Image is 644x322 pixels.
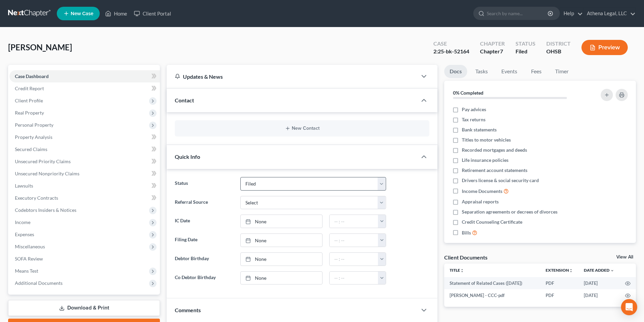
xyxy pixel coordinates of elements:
[462,188,502,195] span: Income Documents
[15,207,76,213] span: Codebtors Insiders & Notices
[453,90,483,96] strong: 0% Completed
[525,65,547,78] a: Fees
[241,253,322,266] a: None
[487,7,549,20] input: Search by name...
[15,268,38,274] span: Means Test
[330,272,378,284] input: -- : --
[462,116,485,123] span: Tax returns
[9,143,160,155] a: Secured Claims
[540,289,578,301] td: PDF
[500,48,503,54] span: 7
[330,215,378,228] input: -- : --
[470,65,493,78] a: Tasks
[241,272,322,284] a: None
[546,48,571,55] div: OHSB
[584,268,614,273] a: Date Added expand_more
[581,40,628,55] button: Preview
[462,126,497,133] span: Bank statements
[9,168,160,180] a: Unsecured Nonpriority Claims
[241,234,322,247] a: None
[171,215,237,228] label: IC Date
[15,110,44,116] span: Real Property
[550,65,574,78] a: Timer
[15,256,43,262] span: SOFA Review
[433,48,469,55] div: 2:25-bk-52164
[171,252,237,266] label: Debtor Birthday
[15,231,34,237] span: Expenses
[9,192,160,204] a: Executory Contracts
[610,269,614,273] i: expand_more
[480,48,505,55] div: Chapter
[578,289,620,301] td: [DATE]
[15,122,53,128] span: Personal Property
[569,269,573,273] i: unfold_more
[15,219,30,225] span: Income
[462,157,508,164] span: Life insurance policies
[460,269,464,273] i: unfold_more
[15,134,52,140] span: Property Analysis
[171,233,237,247] label: Filing Date
[175,97,194,103] span: Contact
[546,40,571,48] div: District
[9,253,160,265] a: SOFA Review
[516,48,535,55] div: Filed
[480,40,505,48] div: Chapter
[241,215,322,228] a: None
[462,219,522,225] span: Credit Counseling Certificate
[444,254,487,261] div: Client Documents
[9,155,160,168] a: Unsecured Priority Claims
[171,177,237,191] label: Status
[462,137,511,143] span: Titles to motor vehicles
[516,40,535,48] div: Status
[462,208,557,215] span: Separation agreements or decrees of divorces
[15,280,63,286] span: Additional Documents
[433,40,469,48] div: Case
[15,183,33,189] span: Lawsuits
[560,7,583,20] a: Help
[444,65,467,78] a: Docs
[450,268,464,273] a: Titleunfold_more
[71,11,93,16] span: New Case
[583,7,636,20] a: Athena Legal, LLC
[444,277,540,289] td: Statement of Related Cases ([DATE])
[15,195,58,201] span: Executory Contracts
[15,158,71,164] span: Unsecured Priority Claims
[171,196,237,209] label: Referral Source
[546,268,573,273] a: Extensionunfold_more
[9,180,160,192] a: Lawsuits
[102,7,130,20] a: Home
[578,277,620,289] td: [DATE]
[462,177,539,184] span: Drivers license & social security card
[8,42,72,52] span: [PERSON_NAME]
[15,73,49,79] span: Case Dashboard
[15,146,47,152] span: Secured Claims
[330,234,378,247] input: -- : --
[9,131,160,143] a: Property Analysis
[621,299,637,315] div: Open Intercom Messenger
[175,73,409,80] div: Updates & News
[330,253,378,266] input: -- : --
[9,70,160,82] a: Case Dashboard
[462,229,471,236] span: Bills
[15,244,45,249] span: Miscellaneous
[462,198,499,205] span: Appraisal reports
[462,167,527,174] span: Retirement account statements
[8,300,160,316] a: Download & Print
[496,65,523,78] a: Events
[15,98,43,103] span: Client Profile
[175,307,201,313] span: Comments
[616,255,633,259] a: View All
[540,277,578,289] td: PDF
[15,171,79,176] span: Unsecured Nonpriority Claims
[171,271,237,285] label: Co Debtor Birthday
[462,147,527,153] span: Recorded mortgages and deeds
[175,153,200,160] span: Quick Info
[444,289,540,301] td: [PERSON_NAME] - CCC-pdf
[180,126,424,131] button: New Contact
[462,106,486,113] span: Pay advices
[15,85,44,91] span: Credit Report
[130,7,174,20] a: Client Portal
[9,82,160,95] a: Credit Report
